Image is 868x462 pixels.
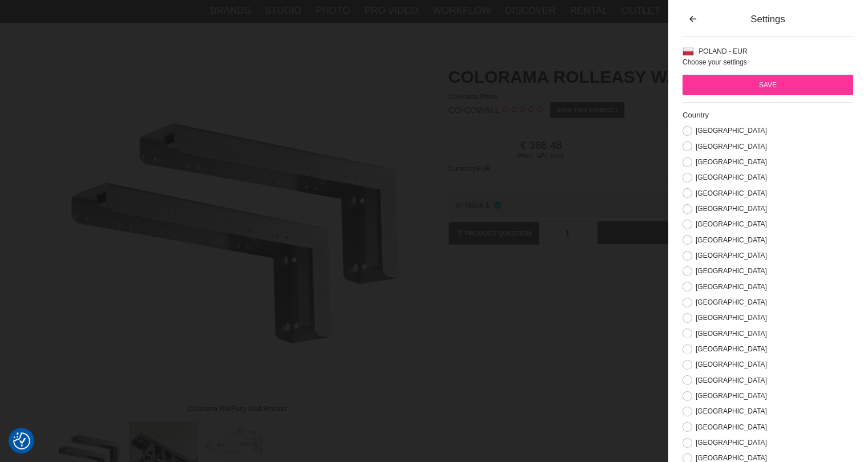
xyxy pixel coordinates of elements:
span: CO-COWALL [449,105,500,115]
span: Colorama Photo [449,93,498,101]
label: [GEOGRAPHIC_DATA] [692,236,767,244]
img: PL [683,46,694,57]
label: [GEOGRAPHIC_DATA] [692,439,767,447]
div: Colorama RollEasy Wall Bracket [178,399,296,419]
a: Rental [570,3,608,18]
a: Pro Video [364,3,418,18]
span: Poland - EUR [699,47,747,55]
div: Settings [690,12,846,26]
i: In stock [492,201,502,209]
label: [GEOGRAPHIC_DATA] [692,360,767,368]
label: [GEOGRAPHIC_DATA] [692,252,767,260]
label: [GEOGRAPHIC_DATA] [692,454,767,462]
label: [GEOGRAPHIC_DATA] [692,314,767,322]
a: Studio [265,3,301,18]
label: [GEOGRAPHIC_DATA] [692,267,767,275]
a: Buy [597,221,813,244]
a: Outlet [621,3,660,18]
a: Photo [316,3,350,18]
div: Customer rating: 0 [500,104,543,116]
button: Consent Preferences [13,431,30,451]
span: 366.48 [449,139,634,152]
span: Price [634,152,813,160]
a: Product question [449,222,539,245]
label: [GEOGRAPHIC_DATA] [692,189,767,197]
label: [GEOGRAPHIC_DATA] [692,298,767,306]
span: Price, VAT excl. [449,152,634,160]
label: [GEOGRAPHIC_DATA] [692,173,767,181]
label: [GEOGRAPHIC_DATA] [692,392,767,400]
label: [GEOGRAPHIC_DATA] [692,330,767,338]
span: In Stock [456,201,483,209]
label: [GEOGRAPHIC_DATA] [692,127,767,135]
span: EUR [476,165,490,173]
label: [GEOGRAPHIC_DATA] [692,423,767,431]
a: Brands [210,3,251,18]
img: Revisit consent button [13,432,30,449]
a: Workflow [433,3,491,18]
a: Discover [505,3,556,18]
label: [GEOGRAPHIC_DATA] [692,407,767,415]
span: Currency [449,165,477,173]
span: Choose your settings [683,58,747,66]
span: 1 [486,201,490,209]
h2: Country [683,110,853,120]
img: Colorama RollEasy Wall Bracket [55,54,420,419]
label: [GEOGRAPHIC_DATA] [692,345,767,353]
label: [GEOGRAPHIC_DATA] [692,376,767,384]
label: [GEOGRAPHIC_DATA] [692,143,767,151]
label: [GEOGRAPHIC_DATA] [692,220,767,228]
label: [GEOGRAPHIC_DATA] [692,205,767,213]
label: [GEOGRAPHIC_DATA] [692,158,767,166]
span: 450.77 [634,139,813,152]
label: [GEOGRAPHIC_DATA] [692,283,767,291]
a: Rate this product [550,102,625,118]
h1: Colorama RollEasy Wall Bracket [449,65,814,89]
input: Save [683,75,853,95]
